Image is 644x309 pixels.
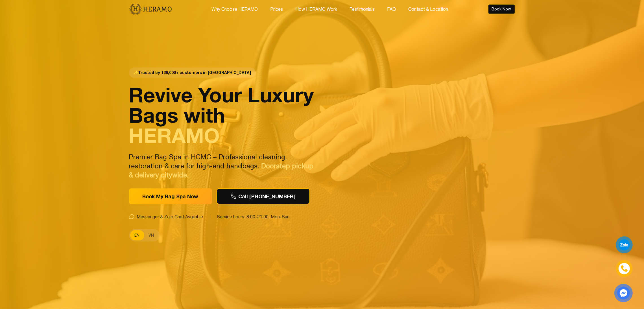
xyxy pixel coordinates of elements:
[348,5,376,13] button: Testimonials
[217,188,310,204] button: Call [PHONE_NUMBER]
[129,188,212,204] button: Book My Bag Spa Now
[217,213,290,220] span: Service hours: 8:00-21:00, Mon-Sun
[129,84,319,145] h1: Revive Your Luxury Bags with
[385,5,398,13] button: FAQ
[294,5,339,13] button: How HERAMO Work
[134,70,138,75] span: star
[210,5,259,13] button: Why Choose HERAMO
[488,4,515,14] button: Book Now
[407,5,450,13] button: Contact & Location
[129,3,172,15] img: new-logo.3f60348b.png
[144,230,159,240] button: VN
[268,5,285,13] button: Prices
[130,230,144,240] button: EN
[129,152,319,179] p: Premier Bag Spa in HCMC – Professional cleaning, restoration & care for high-end handbags.
[620,265,628,273] img: phone-icon
[617,261,632,276] a: phone-icon
[129,123,220,147] span: HERAMO
[137,213,203,220] span: Messenger & Zalo Chat Available
[129,68,256,78] span: Trusted by 136,000+ customers in [GEOGRAPHIC_DATA]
